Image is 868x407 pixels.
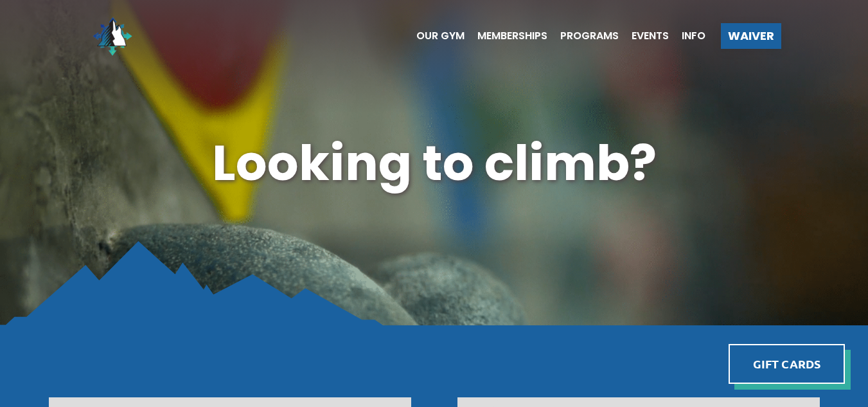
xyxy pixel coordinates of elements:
span: Info [682,31,705,41]
span: Memberships [477,31,547,41]
a: Programs [547,31,619,41]
a: Info [669,31,705,41]
span: Events [632,31,669,41]
span: Our Gym [416,31,465,41]
a: Our Gym [403,31,465,41]
a: Waiver [721,23,781,49]
span: Waiver [728,30,774,42]
img: North Wall Logo [87,10,138,62]
a: Memberships [465,31,547,41]
span: Programs [560,31,619,41]
a: Events [619,31,669,41]
h1: Looking to climb? [49,129,820,197]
